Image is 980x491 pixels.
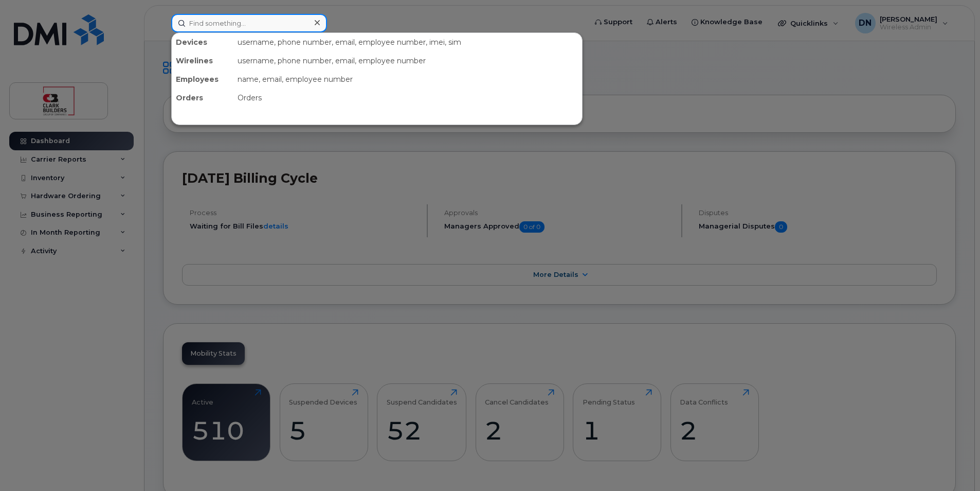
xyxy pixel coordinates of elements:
[935,446,972,483] iframe: Messenger Launcher
[233,89,582,107] div: Orders
[172,89,233,107] div: Orders
[172,70,233,89] div: Employees
[172,33,233,51] div: Devices
[172,51,233,70] div: Wirelines
[233,33,582,51] div: username, phone number, email, employee number, imei, sim
[233,51,582,70] div: username, phone number, email, employee number
[233,70,582,89] div: name, email, employee number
